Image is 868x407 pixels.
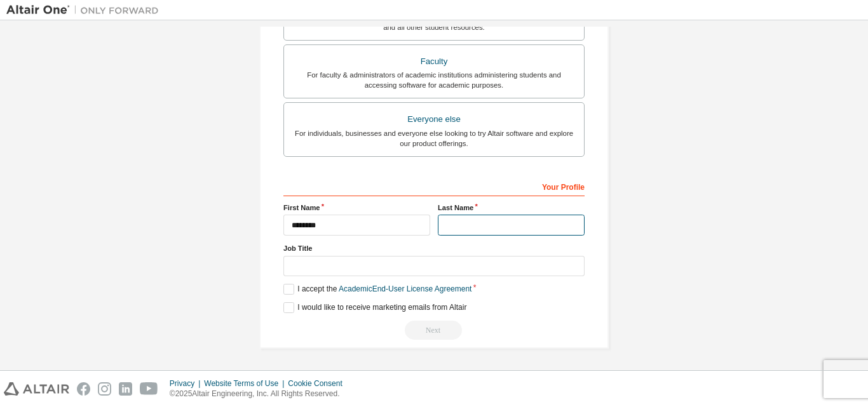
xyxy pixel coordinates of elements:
[98,382,111,396] img: instagram.svg
[204,378,288,389] div: Website Terms of Use
[292,128,576,149] div: For individuals, businesses and everyone else looking to try Altair software and explore our prod...
[283,284,471,295] label: I accept the
[438,203,585,213] label: Last Name
[292,53,576,70] div: Faculty
[4,382,69,396] img: altair_logo.svg
[339,284,471,293] a: Academic End-User License Agreement
[170,389,350,399] p: © 2025 Altair Engineering, Inc. All Rights Reserved.
[292,110,576,128] div: Everyone else
[77,382,90,396] img: facebook.svg
[283,176,585,196] div: Your Profile
[140,382,158,396] img: youtube.svg
[170,378,204,389] div: Privacy
[283,321,585,340] div: Read and acccept EULA to continue
[283,302,466,313] label: I would like to receive marketing emails from Altair
[6,4,165,17] img: Altair One
[283,203,430,213] label: First Name
[283,243,585,253] label: Job Title
[288,378,349,389] div: Cookie Consent
[119,382,132,396] img: linkedin.svg
[292,70,576,90] div: For faculty & administrators of academic institutions administering students and accessing softwa...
